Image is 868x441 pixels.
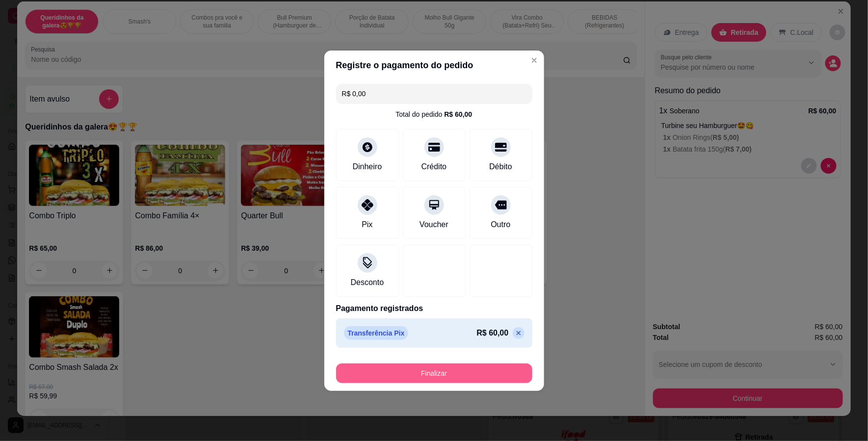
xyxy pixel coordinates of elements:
div: Dinheiro [353,161,382,173]
div: Total do pedido [396,109,473,119]
input: Ex.: hambúrguer de cordeiro [342,84,526,104]
div: Voucher [420,219,448,231]
p: Transferência Pix [344,326,409,340]
p: R$ 60,00 [477,327,509,339]
button: Finalizar [336,363,532,383]
div: Outro [491,219,510,231]
header: Registre o pagamento do pedido [324,51,544,80]
div: Desconto [351,277,384,288]
div: Crédito [421,161,447,173]
div: R$ 60,00 [445,109,473,119]
button: Close [526,52,542,68]
div: Pix [362,219,372,231]
div: Débito [489,161,512,173]
p: Pagamento registrados [336,303,532,314]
